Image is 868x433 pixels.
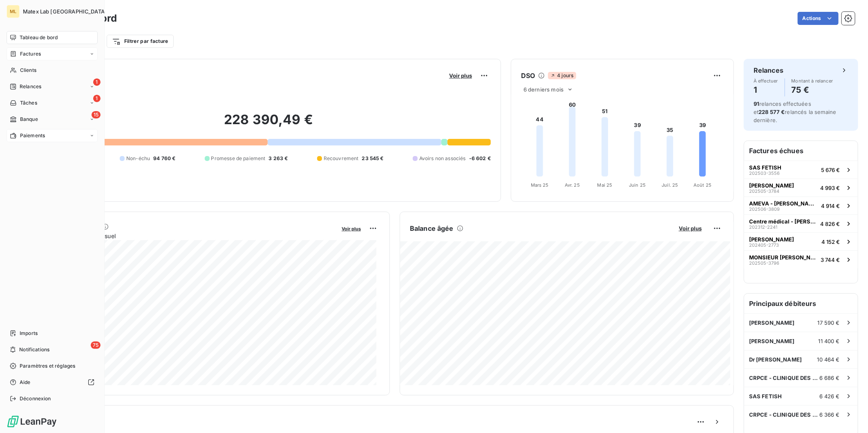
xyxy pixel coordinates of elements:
[7,96,98,109] a: 1Tâches
[694,182,711,188] tspan: Août 25
[744,141,858,161] h6: Factures échues
[20,379,31,386] span: Aide
[362,155,384,162] span: 23 545 €
[46,232,336,240] span: Chiffre d'affaires mensuel
[817,356,840,363] span: 10 464 €
[821,257,840,263] span: 3 744 €
[744,250,858,268] button: MONSIEUR [PERSON_NAME]202505-37963 744 €
[211,155,266,162] span: Promesse de paiement
[548,72,576,79] span: 4 jours
[20,132,45,139] span: Paiements
[744,179,858,196] button: [PERSON_NAME]202505-37844 993 €
[20,50,41,58] span: Factures
[91,341,101,349] span: 75
[662,182,678,188] tspan: Juil. 25
[7,31,98,44] a: Tableau de bord
[629,182,646,188] tspan: Juin 25
[821,239,840,245] span: 4 152 €
[679,225,702,232] span: Voir plus
[749,200,818,207] span: AMEVA - [PERSON_NAME]
[749,164,781,171] span: SAS FETISH
[749,171,780,176] span: 202503-3556
[749,411,819,418] span: CRPCE - CLINIQUE DES CHAMPS ELYSEES
[820,221,840,227] span: 4 826 €
[749,207,780,212] span: 202506-3809
[269,155,288,162] span: 3 263 €
[410,223,454,233] h6: Balance âgée
[153,155,175,162] span: 94 760 €
[749,254,817,261] span: MONSIEUR [PERSON_NAME]
[531,182,549,188] tspan: Mars 25
[20,67,36,74] span: Clients
[565,182,580,188] tspan: Avr. 25
[792,83,833,96] h4: 75 €
[7,129,98,142] a: Paiements
[20,395,51,402] span: Déconnexion
[744,214,858,232] button: Centre médical - [PERSON_NAME]202312-22414 826 €
[749,218,817,225] span: Centre médical - [PERSON_NAME]
[744,232,858,250] button: [PERSON_NAME]202405-27734 152 €
[754,65,783,75] h6: Relances
[820,185,840,191] span: 4 993 €
[818,319,840,326] span: 17 590 €
[20,116,38,123] span: Banque
[754,83,778,96] h4: 1
[7,327,98,340] a: Imports
[749,243,779,248] span: 202405-2773
[20,34,58,41] span: Tableau de bord
[7,64,98,77] a: Clients
[419,155,466,162] span: Avoirs non associés
[469,155,491,162] span: -6 602 €
[521,71,535,80] h6: DSO
[744,161,858,179] button: SAS FETISH202503-35565 676 €
[749,261,779,266] span: 202505-3796
[754,78,778,83] span: À effectuer
[597,182,613,188] tspan: Mai 25
[126,155,150,162] span: Non-échu
[819,393,840,400] span: 6 426 €
[20,362,75,370] span: Paramètres et réglages
[7,47,98,60] a: Factures
[749,189,779,194] span: 202505-3784
[749,375,819,381] span: CRPCE - CLINIQUE DES CHAMPS ELYSEES
[749,338,795,344] span: [PERSON_NAME]
[7,80,98,93] a: 1Relances
[7,5,20,18] div: ML
[744,196,858,214] button: AMEVA - [PERSON_NAME]202506-38094 914 €
[7,359,98,373] a: Paramètres et réglages
[20,99,37,107] span: Tâches
[840,405,860,425] iframe: Intercom live chat
[7,113,98,126] a: 15Banque
[92,111,101,118] span: 15
[324,155,359,162] span: Recouvrement
[819,375,840,381] span: 6 686 €
[523,86,564,93] span: 6 derniers mois
[23,8,107,15] span: Matex Lab [GEOGRAPHIC_DATA]
[749,393,782,400] span: SAS FETISH
[749,319,795,326] span: [PERSON_NAME]
[749,225,777,230] span: 202312-2241
[749,182,794,189] span: [PERSON_NAME]
[7,376,98,389] a: Aide
[676,225,704,232] button: Voir plus
[749,356,802,363] span: Dr [PERSON_NAME]
[744,294,858,313] h6: Principaux débiteurs
[7,415,57,428] img: Logo LeanPay
[449,72,472,79] span: Voir plus
[754,100,837,123] span: relances effectuées et relancés la semaine dernière.
[758,109,785,115] span: 228 577 €
[754,100,759,107] span: 91
[19,346,49,353] span: Notifications
[46,112,491,136] h2: 228 390,49 €
[792,78,833,83] span: Montant à relancer
[819,411,840,418] span: 6 366 €
[798,12,839,25] button: Actions
[339,225,363,232] button: Voir plus
[20,83,41,90] span: Relances
[821,167,840,173] span: 5 676 €
[20,330,38,337] span: Imports
[821,203,840,209] span: 4 914 €
[107,35,174,48] button: Filtrer par facture
[749,236,794,243] span: [PERSON_NAME]
[447,72,474,79] button: Voir plus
